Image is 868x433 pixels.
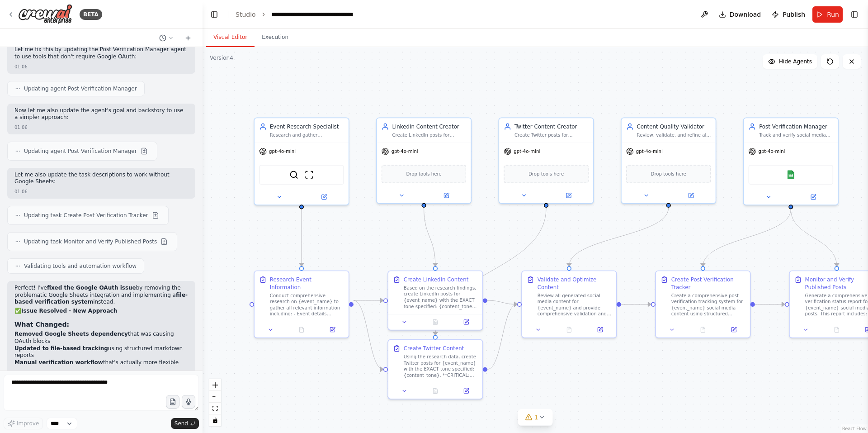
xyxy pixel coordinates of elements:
[14,331,188,345] li: that was causing OAuth blocks
[786,170,795,179] img: Google Sheets
[721,325,747,334] button: Open in side panel
[47,285,136,291] strong: fixed the Google OAuth issue
[715,6,765,23] button: Download
[305,170,314,179] img: ScrapeWebsiteTool
[270,132,344,138] div: Research and gather comprehensive information about {event_name}, including event details, speake...
[621,300,651,308] g: Edge from 2a9228dd-d900-4536-9633-a821c0de66cc to 726f9489-58bc-4f93-88fe-0e9e6083eaa5
[14,285,188,306] p: Perfect! I've by removing the problematic Google Sheets integration and implementing a instead.
[827,10,839,19] span: Run
[431,208,550,335] g: Edge from 955b1582-acf7-43e9-a885-eb2789c592ba to b6737685-4351-47dc-8a22-b4af74358575
[18,4,72,24] img: Logo
[14,359,103,366] strong: Manual verification workflow
[528,170,564,178] span: Drop tools here
[487,297,517,308] g: Edge from eabfd0d9-3461-48cc-b4f5-ec5136877ac2 to 2a9228dd-d900-4536-9633-a821c0de66cc
[842,426,867,431] a: React Flow attribution
[419,386,452,395] button: No output available
[255,28,296,47] button: Execution
[209,414,221,426] button: toggle interactivity
[565,208,672,266] g: Edge from f13a17ee-672d-47f4-969e-6919928a2ab5 to 2a9228dd-d900-4536-9633-a821c0de66cc
[298,209,306,266] g: Edge from 89968a54-b5ce-4ff9-acce-63f42f969731 to b7811876-5c2c-4b16-adac-14ec38f8441f
[14,46,188,60] p: Let me fix this by updating the Post Verification Manager agent to use tools that don't require G...
[730,10,761,19] span: Download
[404,285,478,309] div: Based on the research findings, create LinkedIn posts for {event_name} with the EXACT tone specif...
[171,418,199,429] button: Send
[498,117,594,204] div: Twitter Content CreatorCreate Twitter posts for {event_name} that perfectly match the {content_to...
[387,271,483,331] div: Create LinkedIn ContentBased on the research findings, create LinkedIn posts for {event_name} wit...
[319,325,345,334] button: Open in side panel
[289,170,298,179] img: SerplyWebSearchTool
[387,339,483,400] div: Create Twitter ContentUsing the research data, create Twitter posts for {event_name} with the EXA...
[783,10,805,19] span: Publish
[779,58,812,65] span: Hide Agents
[419,318,452,327] button: No output available
[812,6,843,23] button: Run
[547,191,590,200] button: Open in side panel
[453,318,479,327] button: Open in side panel
[24,148,137,155] span: Updating agent Post Verification Manager
[21,308,117,314] strong: Issue Resolved - New Approach
[254,271,349,338] div: Research Event InformationConduct comprehensive research on {event_name} to gather all relevant i...
[404,276,469,284] div: Create LinkedIn Content
[699,209,794,266] g: Edge from 7fea8678-88d1-4a95-b800-2c1dbe4360d3 to 726f9489-58bc-4f93-88fe-0e9e6083eaa5
[236,10,373,19] nav: breadcrumb
[758,148,785,155] span: gpt-4o-mini
[182,395,195,409] button: Click to speak your automation idea
[14,308,188,315] h2: ✅
[14,63,28,70] div: 01:06
[538,293,612,317] div: Review all generated social media content for {event_name} and provide comprehensive validation a...
[763,54,817,69] button: Hide Agents
[651,170,686,178] span: Drop tools here
[848,8,861,21] button: Show right sidebar
[210,54,233,62] div: Version 4
[209,403,221,414] button: fit view
[392,148,418,155] span: gpt-4o-mini
[787,209,840,266] g: Edge from 7fea8678-88d1-4a95-b800-2c1dbe4360d3 to 685883ab-66a5-4f8b-a86a-d96109ad5e7b
[514,123,589,130] div: Twitter Content Creator
[181,33,195,43] button: Start a new chat
[354,297,383,373] g: Edge from b7811876-5c2c-4b16-adac-14ec38f8441f to b6737685-4351-47dc-8a22-b4af74358575
[156,33,177,43] button: Switch to previous chat
[376,117,472,204] div: LinkedIn Content CreatorCreate LinkedIn posts for {event_name} that match the {content_tone} perf...
[24,212,148,219] span: Updating task Create Post Verification Tracker
[175,420,188,427] span: Send
[166,395,179,409] button: Upload files
[743,117,839,205] div: Post Verification ManagerTrack and verify social media posts for {event_name} by creating compreh...
[792,192,835,201] button: Open in side panel
[270,276,344,291] div: Research Event Information
[420,208,439,266] g: Edge from f94de939-38fb-4eae-b5dd-a6ba0904679b to eabfd0d9-3461-48cc-b4f5-ec5136877ac2
[269,148,296,155] span: gpt-4o-mini
[14,107,188,121] p: Now let me also update the agent's goal and backstory to use a simpler approach:
[514,132,589,138] div: Create Twitter posts for {event_name} that perfectly match the {content_tone}. Master different w...
[514,148,540,155] span: gpt-4o-mini
[636,148,663,155] span: gpt-4o-mini
[404,345,464,352] div: Create Twitter Content
[587,325,613,334] button: Open in side panel
[553,325,585,334] button: No output available
[669,191,712,200] button: Open in side panel
[453,386,479,395] button: Open in side panel
[270,293,344,317] div: Conduct comprehensive research on {event_name} to gather all relevant information including: - Ev...
[425,191,468,200] button: Open in side panel
[209,379,221,426] div: React Flow controls
[671,276,745,291] div: Create Post Verification Tracker
[534,413,538,422] span: 1
[236,11,256,18] a: Studio
[80,9,102,20] div: BETA
[637,132,711,138] div: Review, validate, and refine all generated social media content for {event_name} to ensure accura...
[302,192,346,201] button: Open in side panel
[759,132,833,138] div: Track and verify social media posts for {event_name} by creating comprehensive tracking reports a...
[14,345,188,359] li: using structured markdown reports
[14,321,69,328] strong: What Changed:
[759,123,833,130] div: Post Verification Manager
[24,238,157,245] span: Updating task Monitor and Verify Published Posts
[655,271,750,338] div: Create Post Verification TrackerCreate a comprehensive post verification tracking system for {eve...
[208,8,221,21] button: Hide left sidebar
[406,170,441,178] span: Drop tools here
[637,123,711,130] div: Content Quality Validator
[14,359,188,366] li: that's actually more flexible
[487,300,517,373] g: Edge from b6737685-4351-47dc-8a22-b4af74358575 to 2a9228dd-d900-4536-9633-a821c0de66cc
[17,420,39,427] span: Improve
[768,6,809,23] button: Publish
[24,85,137,92] span: Updating agent Post Verification Manager
[206,28,255,47] button: Visual Editor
